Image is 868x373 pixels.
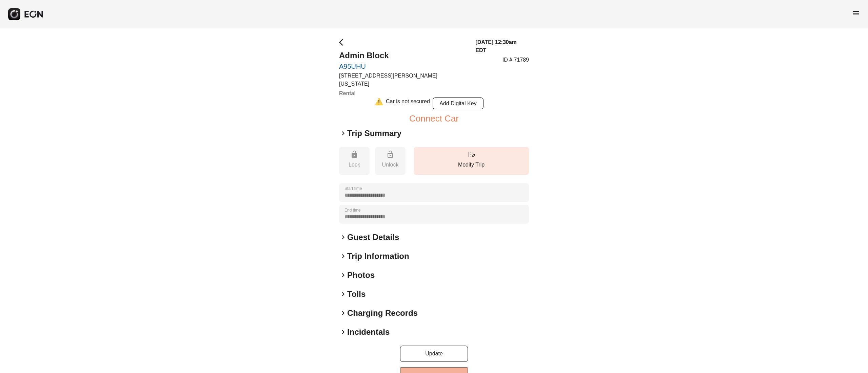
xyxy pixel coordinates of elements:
[347,232,399,243] h2: Guest Details
[414,147,529,175] button: Modify Trip
[339,50,467,61] h2: Admin Block
[386,97,430,109] div: Car is not secured
[339,271,347,279] span: keyboard_arrow_right
[502,56,529,64] p: ID # 71789
[852,9,860,17] span: menu
[467,150,475,158] span: edit_road
[339,290,347,298] span: keyboard_arrow_right
[339,62,467,70] a: A95UHU
[347,251,409,262] h2: Trip Information
[409,114,459,123] button: Connect Car
[347,128,401,139] h2: Trip Summary
[433,97,484,109] button: Add Digital Key
[339,129,347,137] span: keyboard_arrow_right
[375,97,383,109] div: ⚠️
[339,89,467,97] h3: Rental
[347,289,366,300] h2: Tolls
[347,308,418,319] h2: Charging Records
[339,328,347,336] span: keyboard_arrow_right
[400,346,468,362] button: Update
[339,72,467,88] p: [STREET_ADDRESS][PERSON_NAME][US_STATE]
[347,270,375,281] h2: Photos
[339,233,347,241] span: keyboard_arrow_right
[339,309,347,317] span: keyboard_arrow_right
[347,327,390,337] h2: Incidentals
[475,38,529,54] h3: [DATE] 12:30am EDT
[417,161,526,169] p: Modify Trip
[339,252,347,260] span: keyboard_arrow_right
[339,38,347,46] span: arrow_back_ios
